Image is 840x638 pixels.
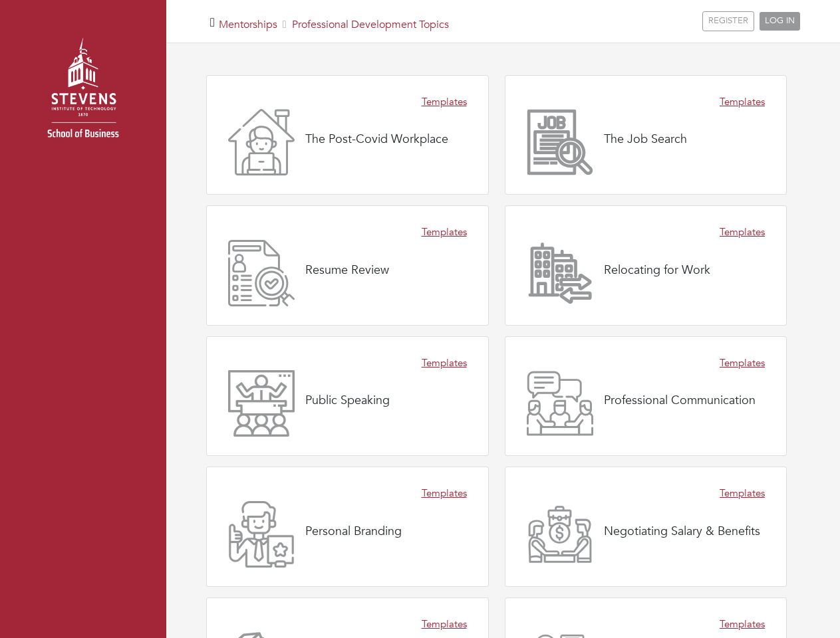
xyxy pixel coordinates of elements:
a: Templates [422,486,467,501]
a: Templates [720,486,765,501]
h4: Professional Communication [604,393,756,408]
h4: Relocating for Work [604,263,710,278]
h4: Negotiating Salary & Benefits [604,524,760,539]
h4: Resume Review [305,263,389,278]
a: Templates [422,617,467,632]
h4: Public Speaking [305,393,390,408]
a: Templates [720,94,765,110]
h4: The Job Search [604,132,687,147]
a: Templates [720,617,765,632]
a: Professional Development Topics [292,17,449,32]
a: Mentorships [219,17,277,32]
h4: Personal Branding [305,524,402,539]
img: stevens_logo.png [13,23,153,163]
a: REGISTER [702,11,754,31]
a: Templates [720,225,765,240]
a: Templates [422,94,467,110]
a: LOG IN [760,12,800,31]
a: Templates [422,225,467,240]
a: Templates [720,356,765,371]
a: Templates [422,356,467,371]
h4: The Post-Covid Workplace [305,132,448,147]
